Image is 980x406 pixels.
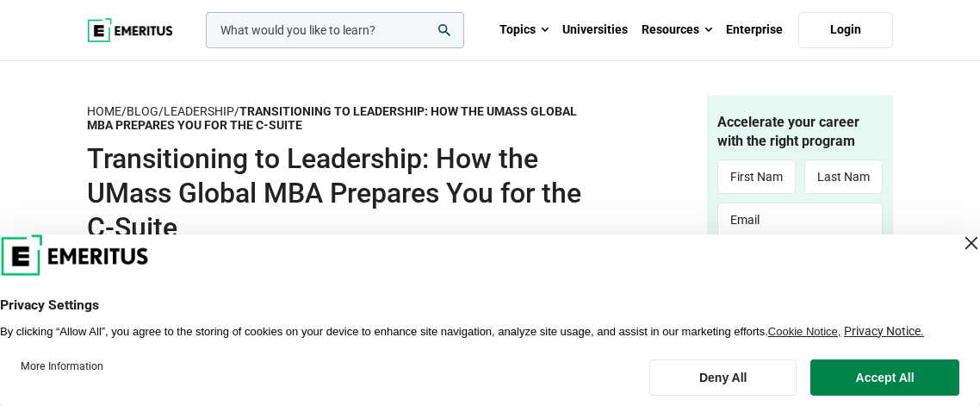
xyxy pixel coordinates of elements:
[717,159,796,194] input: First Name
[206,12,464,48] input: woocommerce-product-search-field-0
[798,12,893,48] a: Login
[717,113,883,152] h4: Accelerate your career with the right program
[87,104,577,133] span: / / /
[127,104,158,119] a: Blog
[804,159,883,194] input: Last Name
[87,141,592,245] h1: Transitioning to Leadership: How the UMass Global MBA Prepares You for the C-Suite
[717,203,883,237] input: Email
[87,104,121,119] a: Home
[87,104,577,133] strong: Transitioning to Leadership: How the UMass Global MBA Prepares You for the C-Suite
[164,104,234,119] a: Leadership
